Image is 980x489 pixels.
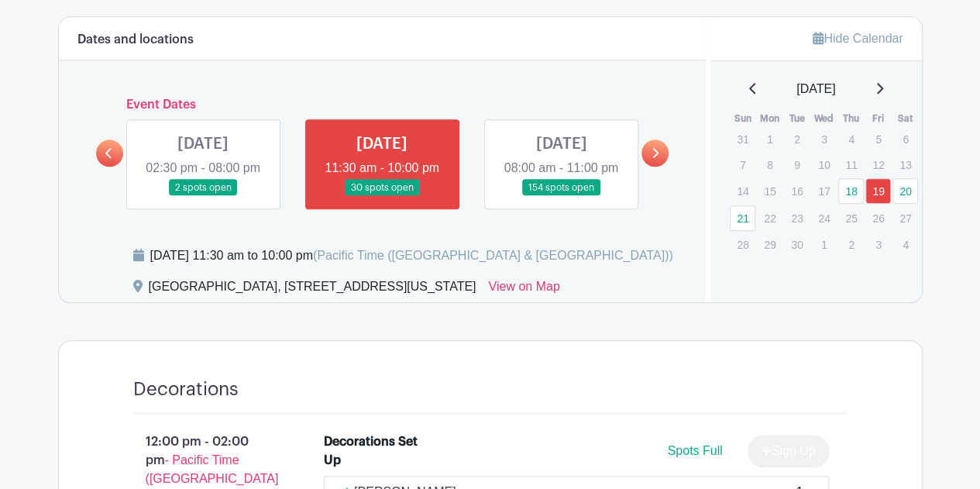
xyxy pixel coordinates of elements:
[837,111,865,126] th: Thu
[784,179,810,203] p: 16
[892,153,918,177] p: 13
[757,127,782,151] p: 1
[133,378,239,401] h4: Decorations
[838,206,864,230] p: 25
[838,127,864,151] p: 4
[488,277,559,302] a: View on Map
[730,153,755,177] p: 7
[892,178,918,204] a: 20
[783,111,810,126] th: Tue
[892,111,919,126] th: Sat
[757,232,782,257] p: 29
[811,206,837,230] p: 24
[810,111,837,126] th: Wed
[784,153,810,177] p: 9
[730,179,755,203] p: 14
[865,232,891,257] p: 3
[757,179,782,203] p: 15
[730,205,755,231] a: 21
[838,232,864,257] p: 2
[784,232,810,257] p: 30
[150,246,673,265] div: [DATE] 11:30 am to 10:00 pm
[784,206,810,230] p: 23
[149,277,476,302] div: [GEOGRAPHIC_DATA], [STREET_ADDRESS][US_STATE]
[865,127,891,151] p: 5
[892,206,918,230] p: 27
[784,127,810,151] p: 2
[729,111,756,126] th: Sun
[313,249,673,262] span: (Pacific Time ([GEOGRAPHIC_DATA] & [GEOGRAPHIC_DATA]))
[811,127,837,151] p: 3
[796,80,835,98] span: [DATE]
[838,153,864,177] p: 11
[123,98,642,112] h6: Event Dates
[865,111,892,126] th: Fri
[811,232,837,257] p: 1
[667,444,722,457] span: Spots Full
[865,178,891,204] a: 19
[813,32,903,45] a: Hide Calendar
[757,206,782,230] p: 22
[865,153,891,177] p: 12
[324,432,432,470] div: Decorations Set Up
[757,153,782,177] p: 8
[892,127,918,151] p: 6
[756,111,783,126] th: Mon
[730,127,755,151] p: 31
[77,33,194,47] h6: Dates and locations
[811,153,837,177] p: 10
[811,179,837,203] p: 17
[838,178,864,204] a: 18
[892,232,918,257] p: 4
[730,232,755,257] p: 28
[865,206,891,230] p: 26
